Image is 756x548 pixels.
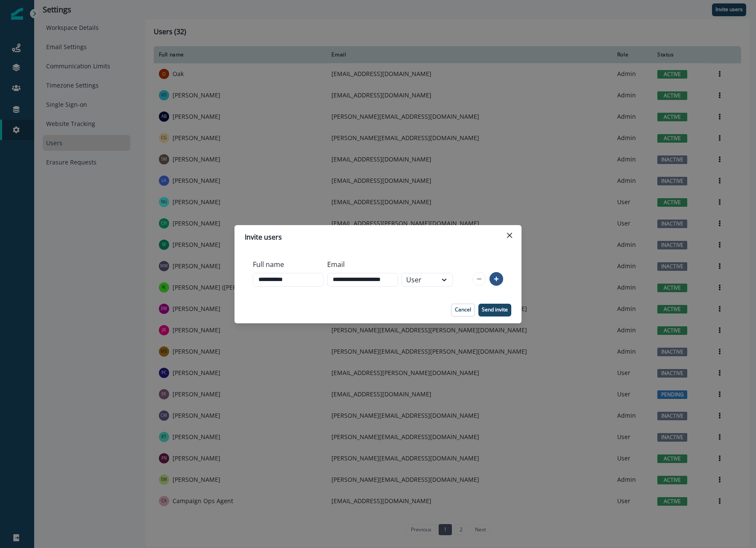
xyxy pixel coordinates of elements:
[455,307,471,313] p: Cancel
[327,259,345,270] p: Email
[253,259,284,270] p: Full name
[482,307,508,313] p: Send invite
[245,232,282,242] p: Invite users
[451,304,475,316] button: Cancel
[503,229,516,242] button: Close
[406,275,433,285] div: User
[478,304,511,316] button: Send invite
[489,272,503,286] button: add-row
[472,272,486,286] button: remove-row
